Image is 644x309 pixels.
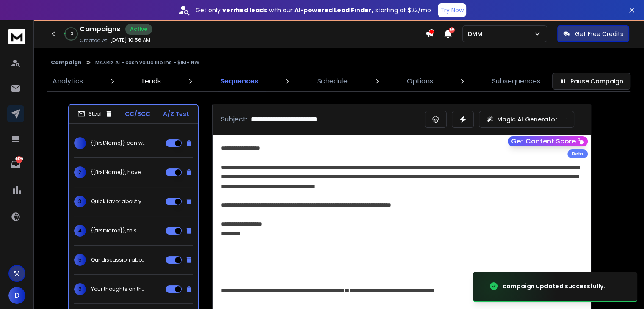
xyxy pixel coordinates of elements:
[402,71,438,91] a: Options
[468,30,486,38] p: DMM
[222,6,267,14] strong: verified leads
[95,59,199,66] p: MAXRIX AI - cash value life ins - $1M+ NW
[77,110,113,118] div: Step 1
[74,166,86,178] span: 2
[8,29,25,44] img: logo
[407,76,433,86] p: Options
[125,110,150,118] p: CC/BCC
[91,286,145,292] p: Your thoughts on this return rate?
[438,3,466,17] button: Try Now
[74,283,86,295] span: 6
[221,114,247,124] p: Subject:
[142,76,161,86] p: Leads
[69,31,73,36] p: 1 %
[16,156,22,163] p: 4429
[215,71,263,91] a: Sequences
[80,24,120,34] h1: Campaigns
[163,110,189,118] p: A/Z Test
[91,140,145,146] p: {{firstName}} can we chat?
[8,287,25,304] button: D
[196,6,431,14] p: Get only with our starting at $22/mo
[91,257,145,263] p: Our discussion about passive income
[74,196,86,207] span: 3
[440,6,464,14] p: Try Now
[567,149,588,158] div: Beta
[91,169,145,176] p: {{firstName}}, have 2 minutes to discuss this return?
[137,71,166,91] a: Leads
[74,137,86,149] span: 1
[552,73,630,90] button: Pause Campaign
[91,198,145,205] p: Quick favor about your financial goals
[508,136,588,146] button: Get Content Score
[575,30,623,38] p: Get Free Credits
[53,76,83,86] p: Analytics
[7,156,24,173] a: 4429
[47,71,88,91] a: Analytics
[503,282,605,290] div: campaign updated successfully.
[317,76,348,86] p: Schedule
[74,225,86,237] span: 4
[449,27,455,33] span: 50
[125,24,152,35] div: Active
[294,6,373,14] strong: AI-powered Lead Finder,
[312,71,353,91] a: Schedule
[479,111,574,128] button: Magic AI Generator
[51,59,82,66] button: Campaign
[80,37,108,44] p: Created At:
[492,76,540,86] p: Subsequences
[74,254,86,266] span: 5
[91,227,145,234] p: {{firstName}}, this might interest you (time-sensitive)
[110,37,150,44] p: [DATE] 10:56 AM
[220,76,258,86] p: Sequences
[487,71,545,91] a: Subsequences
[557,25,629,42] button: Get Free Credits
[497,115,558,124] p: Magic AI Generator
